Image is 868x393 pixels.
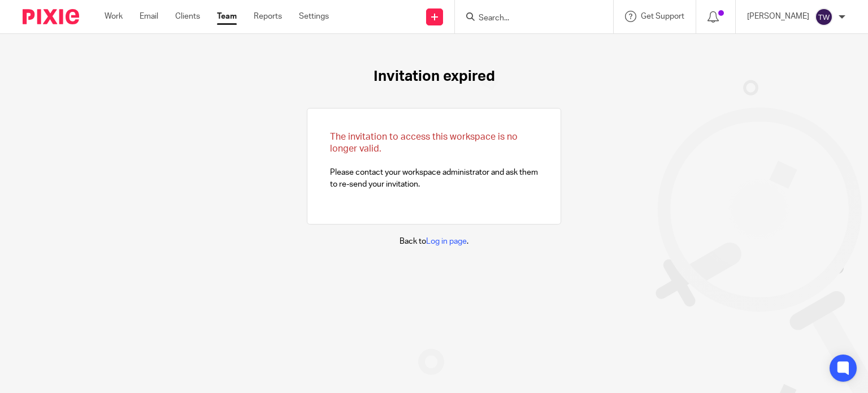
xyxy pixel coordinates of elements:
[254,11,282,22] a: Reports
[23,9,79,24] img: Pixie
[105,11,123,22] a: Work
[330,132,518,153] span: The invitation to access this workspace is no longer valid.
[330,131,538,190] p: Please contact your workspace administrator and ask them to re-send your invitation.
[299,11,329,22] a: Settings
[175,11,200,22] a: Clients
[747,11,809,22] p: [PERSON_NAME]
[400,236,468,247] p: Back to .
[374,68,495,85] h1: Invitation expired
[426,237,467,245] a: Log in page
[815,8,833,26] img: svg%3E
[478,14,579,24] input: Search
[641,12,684,20] span: Get Support
[217,11,237,22] a: Team
[140,11,158,22] a: Email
